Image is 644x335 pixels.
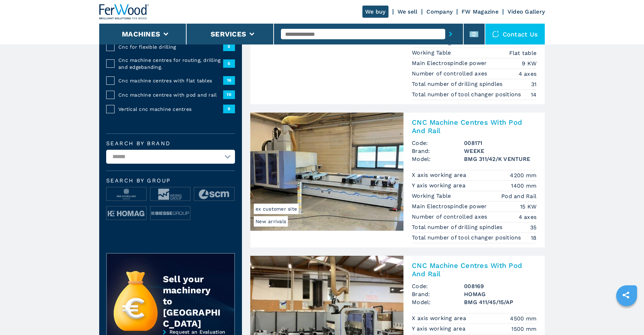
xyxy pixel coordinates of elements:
[107,187,146,201] img: image
[412,298,464,306] span: Model:
[412,290,464,298] span: Brand:
[122,30,160,38] button: Machines
[412,182,467,189] p: Y axis working area
[464,155,536,163] h3: BMG 311/42/K VENTURE
[614,304,639,330] iframe: Chat
[412,139,464,147] span: Code:
[163,273,221,329] div: Sell your machinery to [GEOGRAPHIC_DATA]
[520,203,536,211] em: 15 KW
[223,42,235,51] span: 5
[510,314,536,322] em: 4500 mm
[362,6,388,18] a: We buy
[412,80,504,88] p: Total number of drilling spindles
[412,155,464,163] span: Model:
[118,77,223,84] span: Cnc machine centres with flat tables
[118,43,223,50] span: Cnc for flexible drilling
[250,113,545,247] a: CNC Machine Centres With Pod And Rail WEEKE BMG 311/42/K VENTURENew arrivalsex customer siteCNC M...
[531,80,537,88] em: 31
[522,59,536,67] em: 9 KW
[254,204,299,214] span: ex customer site
[531,91,537,99] em: 14
[412,59,489,67] p: Main Electrospindle power
[99,4,149,19] img: Ferwood
[519,213,537,221] em: 4 axes
[617,286,635,304] a: sharethis
[254,216,288,227] span: New arrivals
[412,282,464,290] span: Code:
[412,314,468,322] p: X axis working area
[223,90,235,99] span: 10
[412,171,468,179] p: X axis working area
[464,282,536,290] h3: 008169
[509,49,537,57] em: Flat table
[223,76,235,84] span: 16
[412,213,489,221] p: Number of controlled axes
[412,223,504,231] p: Total number of drilling spindles
[412,118,536,135] h2: CNC Machine Centres With Pod And Rail
[412,91,523,98] p: Total number of tool changer positions
[118,57,223,71] span: Cnc machine centres for routing, drilling and edgebanding.
[211,30,246,38] button: Services
[398,8,418,15] a: We sell
[106,178,235,183] span: Search by group
[150,187,190,201] img: image
[412,203,489,210] p: Main Electrospindle power
[412,234,523,242] p: Total number of tool changer positions
[445,26,456,42] button: submit-button
[426,8,453,15] a: Company
[412,325,467,333] p: Y axis working area
[464,290,536,298] h3: HOMAG
[510,171,536,179] em: 4200 mm
[501,192,536,200] em: Pod and Rail
[106,141,235,146] label: Search by brand
[511,182,536,190] em: 1400 mm
[464,139,536,147] h3: 008171
[530,223,537,231] em: 35
[464,298,536,306] h3: BMG 411/45/15/AP
[511,325,536,333] em: 1500 mm
[150,206,190,220] img: image
[107,206,146,220] img: image
[412,70,489,77] p: Number of controlled axes
[462,8,498,15] a: FW Magazine
[250,113,403,231] img: CNC Machine Centres With Pod And Rail WEEKE BMG 311/42/K VENTURE
[118,106,223,113] span: Vertical cnc machine centres
[508,8,545,15] a: Video Gallery
[519,70,537,78] em: 4 axes
[412,49,453,57] p: Working Table
[531,234,537,242] em: 18
[412,192,453,200] p: Working Table
[412,261,536,278] h2: CNC Machine Centres With Pod And Rail
[194,187,234,201] img: image
[223,59,235,68] span: 5
[464,147,536,155] h3: WEEKE
[118,91,223,98] span: Cnc machine centres with pod and rail
[485,24,545,44] div: Contact us
[412,147,464,155] span: Brand:
[492,31,499,38] img: Contact us
[223,105,235,113] span: 9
